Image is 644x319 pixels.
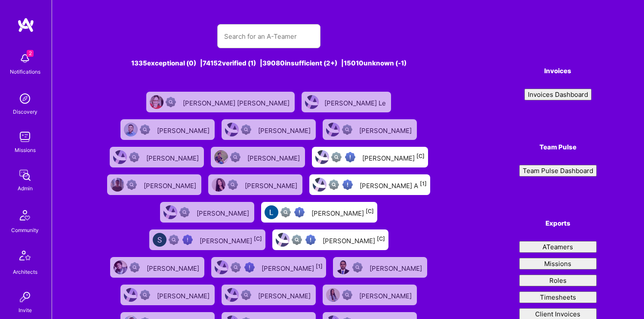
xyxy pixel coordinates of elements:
[150,95,163,109] img: User Avatar
[15,205,35,226] img: Community
[292,235,302,245] img: Not fully vetted
[16,90,34,107] img: discovery
[241,124,251,135] img: Not Scrubbed
[241,290,251,300] img: Not Scrubbed
[326,123,340,136] img: User Avatar
[27,50,34,57] span: 2
[143,88,298,116] a: User AvatarNot Scrubbed[PERSON_NAME] [PERSON_NAME]
[214,150,228,164] img: User Avatar
[360,179,427,190] div: [PERSON_NAME] A
[370,262,424,273] div: [PERSON_NAME]
[163,205,177,219] img: User Avatar
[359,124,413,135] div: [PERSON_NAME]
[117,116,218,143] a: User AvatarNot Scrubbed[PERSON_NAME]
[140,290,150,300] img: Not Scrubbed
[305,235,316,245] img: High Potential User
[524,89,592,100] button: Invoices Dashboard
[519,220,597,227] h4: Exports
[315,150,329,164] img: User Avatar
[519,165,597,177] button: Team Pulse Dashboard
[15,247,35,267] img: Architects
[146,152,200,163] div: [PERSON_NAME]
[316,263,323,269] sup: [1]
[18,184,33,193] div: Admin
[17,17,34,33] img: logo
[113,150,127,164] img: User Avatar
[126,180,137,190] img: Not Scrubbed
[416,153,425,159] sup: [C]
[247,152,302,163] div: [PERSON_NAME]
[324,96,388,108] div: [PERSON_NAME] Le
[265,205,278,219] img: User Avatar
[342,124,352,135] img: Not Scrubbed
[11,226,39,235] div: Community
[215,260,228,274] img: User Avatar
[218,281,319,309] a: User AvatarNot Scrubbed[PERSON_NAME]
[336,260,350,274] img: User Avatar
[519,291,597,303] button: Timesheets
[276,233,290,247] img: User Avatar
[111,178,124,192] img: User Avatar
[107,254,208,281] a: User AvatarNot Scrubbed[PERSON_NAME]
[15,146,36,155] div: Missions
[420,180,427,187] sup: [1]
[319,116,420,143] a: User AvatarNot Scrubbed[PERSON_NAME]
[169,235,179,245] img: Not fully vetted
[230,152,240,162] img: Not Scrubbed
[345,152,355,162] img: High Potential User
[228,180,238,190] img: Not Scrubbed
[269,226,392,254] a: User AvatarNot fully vettedHigh Potential User[PERSON_NAME][C]
[208,254,330,281] a: User AvatarNot fully vettedHigh Potential User[PERSON_NAME][1]
[117,281,218,309] a: User AvatarNot Scrubbed[PERSON_NAME]
[519,67,597,75] h4: Invoices
[262,262,323,273] div: [PERSON_NAME]
[13,107,37,116] div: Discovery
[377,235,385,242] sup: [C]
[225,123,239,136] img: User Avatar
[129,262,140,273] img: Not Scrubbed
[140,124,150,135] img: Not Scrubbed
[179,207,190,217] img: Not Scrubbed
[157,124,211,135] div: [PERSON_NAME]
[212,178,225,192] img: User Avatar
[359,289,413,300] div: [PERSON_NAME]
[330,254,431,281] a: User AvatarNot Scrubbed[PERSON_NAME]
[342,180,353,190] img: High Potential User
[519,143,597,151] h4: Team Pulse
[166,97,176,107] img: Not Scrubbed
[362,152,425,163] div: [PERSON_NAME]
[519,275,597,286] button: Roles
[10,67,40,76] div: Notifications
[313,178,327,192] img: User Avatar
[114,260,127,274] img: User Avatar
[16,128,34,146] img: teamwork
[13,267,37,276] div: Architects
[258,198,381,226] a: User AvatarNot fully vettedHigh Potential User[PERSON_NAME][C]
[200,234,262,245] div: [PERSON_NAME]
[342,290,352,300] img: Not Scrubbed
[245,179,299,190] div: [PERSON_NAME]
[519,258,597,269] button: Missions
[183,96,291,108] div: [PERSON_NAME] [PERSON_NAME]
[298,88,394,116] a: User Avatar[PERSON_NAME] Le
[124,123,138,136] img: User Avatar
[157,198,258,226] a: User AvatarNot Scrubbed[PERSON_NAME]
[146,226,269,254] a: User AvatarNot fully vettedHigh Potential User[PERSON_NAME][C]
[99,59,438,68] div: 1335 exceptional (0) | 74152 verified (1) | 39080 insufficient (2+) | 15010 unknown (-1)
[323,234,385,245] div: [PERSON_NAME]
[319,281,420,309] a: User AvatarNot Scrubbed[PERSON_NAME]
[231,262,241,273] img: Not fully vetted
[280,207,291,217] img: Not fully vetted
[308,143,431,171] a: User AvatarNot fully vettedHigh Potential User[PERSON_NAME][C]
[311,207,374,218] div: [PERSON_NAME]
[218,116,319,143] a: User AvatarNot Scrubbed[PERSON_NAME]
[352,262,363,273] img: Not Scrubbed
[153,233,166,247] img: User Avatar
[224,25,314,47] input: Search for an A-Teamer
[254,235,262,242] sup: [C]
[157,289,211,300] div: [PERSON_NAME]
[207,143,308,171] a: User AvatarNot Scrubbed[PERSON_NAME]
[258,289,312,300] div: [PERSON_NAME]
[147,262,201,273] div: [PERSON_NAME]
